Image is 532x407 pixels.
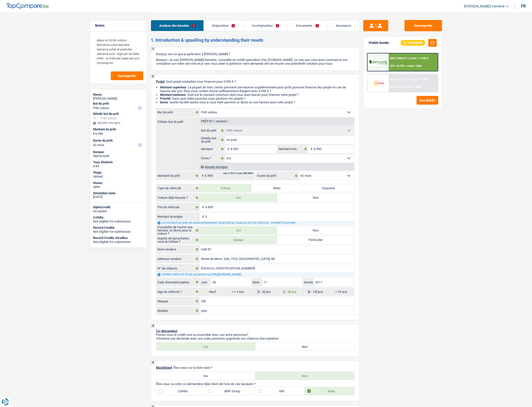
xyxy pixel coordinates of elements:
[404,85,405,89] span: /
[407,64,422,68] span: Limit: <50%
[314,278,354,286] input: AAAA
[151,75,155,78] div: 2
[390,64,405,68] span: DTI: 10.72%
[211,278,251,286] input: JJ
[200,255,354,263] input: Sélectionnez votre adresse dans la barre de recherche
[200,278,211,286] label: Jour
[93,191,144,195] div: Simulation Date:
[255,387,305,395] label: ING
[277,145,308,153] label: Montant min.
[410,78,428,81] span: Limit: >1.100 €
[277,194,354,202] label: Non
[93,154,144,158] div: AlphaCredit
[200,288,225,296] label: Neuf
[156,366,354,370] p: : Êtes-vous sur la liste noire ?
[521,4,526,8] div: fr
[93,164,144,168] div: 8.99
[156,194,200,202] label: Voiture déjà trouvée ?
[93,181,144,185] div: Status:
[160,100,168,104] span: Devis
[156,264,200,272] label: N° de châssis
[93,236,144,240] div: Record Credits Atradius:
[93,93,144,97] div: Name:
[225,145,230,153] span: €
[404,20,442,31] button: Sauvegarder
[156,80,164,83] span: Projet
[160,100,354,104] li: : Quelle facilité auriez-vous à nous faire parvenir un devis ou une facture pour votre projet ?
[156,172,199,180] label: Montant du prêt
[93,160,144,164] div: Taux d'intérêt:
[93,150,144,154] div: Banque:
[204,20,243,31] a: Emprunteur
[277,226,354,234] label: Non
[251,288,277,296] label: ]3 - 5] ans
[93,97,144,101] div: [PERSON_NAME]
[390,85,403,89] span: DTI: 19.2%
[251,278,262,286] label: Mois
[160,93,186,97] strong: Montant minimum
[200,213,205,221] span: €
[408,78,409,81] span: /
[93,121,144,125] div: Ajouter une ligne
[223,172,253,175] div: min: 3.701 € / max: 400.000 €
[368,41,389,45] div: Viable banks
[156,272,354,277] div: Vérifier cette info et les suivantes sur [URL][DOMAIN_NAME]
[93,185,144,189] div: open
[200,226,277,234] label: Oui
[156,213,200,221] label: Montant acompte
[200,236,277,244] label: Garage
[277,236,354,244] label: Particulier
[255,372,354,380] label: Non
[408,57,409,60] span: /
[93,127,143,131] label: Montant du prêt:
[225,288,251,296] label: <= 3 ans
[160,97,354,100] li: : Dans quel ordre pouvons-nous prioriser vos projets ?
[405,64,406,68] span: /
[390,78,407,81] span: NAI: 3 539,7 €
[200,154,225,162] label: Devis ?
[93,219,144,223] div: Not eligible for submission
[93,195,144,199] div: [DATE]
[255,343,354,351] label: Non
[6,3,49,9] img: TopCompare Logo
[151,37,359,43] h2: 1. Introduction & upselling by understanding their needs
[160,93,354,97] li: : Quel est le montant minimum dont vous avez besoin pour financer votre projet ?
[93,112,144,116] div: Détails but du prêt
[200,136,225,144] label: Détails but du prêt
[156,58,354,65] p: Bonjour ! Je suis [PERSON_NAME].tremerie, conseiller en crédit spécialisé chez [DOMAIN_NAME]. Je ...
[200,127,225,135] label: But du prêt
[160,97,170,100] strong: Priorité
[460,2,509,10] a: [PERSON_NAME].tremerie
[160,85,186,89] strong: Montant supérieur
[156,343,255,351] label: Oui
[93,209,144,213] div: Accepted
[156,80,354,83] p: : Quel projet souhaitez-vous financer pour 6 990 € ?
[308,145,314,153] span: €
[200,184,251,192] label: Voiture
[156,226,200,234] label: Possibilité de fournir une facture, un devis pour la voiture ?
[151,47,155,51] div: 1
[327,20,359,31] a: Assurance
[200,120,230,123] div: Prêt n°1
[303,288,328,296] label: ]8 - 10] ans
[464,4,504,8] span: [PERSON_NAME].tremerie
[93,171,144,175] div: Stage:
[288,20,327,31] a: Documents
[256,172,299,180] label: Durée du prêt:
[416,96,438,105] button: See details
[156,203,200,211] label: Prix du véhicule
[93,215,144,219] div: Cofidis:
[151,324,155,328] div: 3
[93,226,144,230] div: Record Credits:
[156,382,354,386] p: Êtes-vous ou votre co-demandeur déjà client de l'une de ces banques ?
[156,278,200,286] label: Date d'immatriculation
[303,184,354,192] label: Caravane
[262,278,302,286] input: MM
[93,205,144,209] div: AlphaCredit:
[206,387,255,395] label: BNP Group
[156,329,177,333] span: Co-demandeur
[369,78,387,88] img: Cofidis
[199,163,354,171] div: Ajouter une ligne
[328,288,354,296] label: > 10 ans
[156,255,200,263] label: Adresse vendeur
